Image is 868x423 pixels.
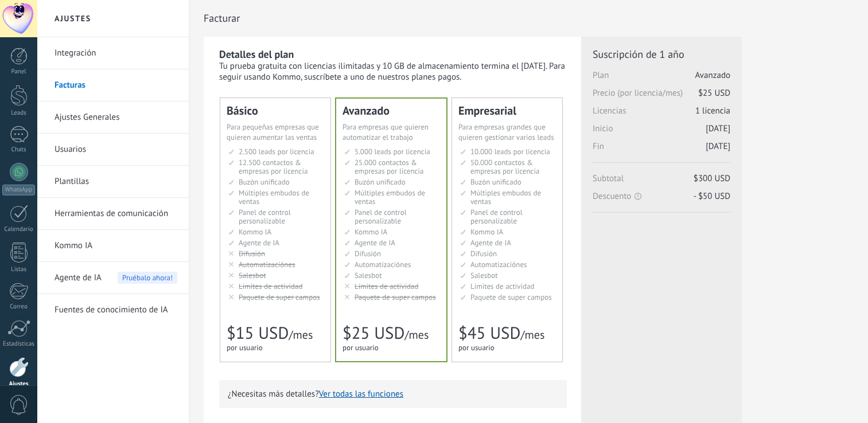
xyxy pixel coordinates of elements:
a: Plantillas [55,166,177,198]
span: Inicio [593,123,730,141]
span: Fin [593,141,730,159]
span: /mes [289,327,313,342]
span: Automatizaciónes [355,260,411,269]
span: Licencias [593,105,730,123]
span: [DATE] [706,123,730,134]
div: Tu prueba gratuita con licencias ilimitadas y 10 GB de almacenamiento termina el [DATE]. Para seg... [219,61,567,83]
span: Múltiples embudos de ventas [470,188,541,206]
div: Listas [2,266,36,273]
span: Descuento [593,191,730,202]
span: 12.500 contactos & empresas por licencia [239,158,308,176]
a: Herramientas de comunicación [55,198,177,230]
a: Kommo IA [55,230,177,262]
li: Ajustes Generales [37,101,189,134]
a: Integración [55,37,177,69]
span: Automatizaciónes [470,260,527,269]
span: Para empresas grandes que quieren gestionar varios leads [458,122,554,142]
li: Facturas [37,69,189,101]
span: 25.000 contactos & empresas por licencia [355,158,423,176]
span: Agente de IA [55,262,102,294]
span: Kommo IA [470,227,503,237]
li: Integración [37,37,189,69]
span: $45 USD [458,322,520,344]
span: [DATE] [706,141,730,152]
span: Precio (por licencia/mes) [593,88,730,105]
span: Avanzado [695,70,730,81]
span: Suscripción de 1 año [593,48,730,61]
span: por usuario [342,343,379,352]
p: ¿Necesitas más detalles? [228,389,558,399]
span: Salesbot [470,271,498,280]
span: por usuario [458,343,495,352]
span: Agente de IA [355,238,395,248]
li: Herramientas de comunicación [37,198,189,230]
span: Panel de control personalizable [239,207,291,226]
span: $15 USD [227,322,289,344]
span: Buzón unificado [470,177,521,187]
span: Límites de actividad [470,281,535,291]
li: Agente de IA [37,262,189,294]
span: Múltiples embudos de ventas [355,188,425,206]
span: Difusión [470,249,497,258]
span: 10.000 leads por licencia [470,147,550,156]
span: 1 licencia [695,105,730,116]
li: Plantillas [37,166,189,198]
span: $25 USD [342,322,404,344]
span: por usuario [227,343,263,352]
span: Múltiples embudos de ventas [239,188,309,206]
span: Paquete de super campos [470,292,552,302]
div: Ajustes [2,381,36,388]
li: Usuarios [37,134,189,166]
span: Subtotal [593,173,730,191]
span: Pruébalo ahora! [118,272,177,284]
span: $25 USD [698,88,730,99]
li: Kommo IA [37,230,189,262]
span: Automatizaciónes [239,260,295,269]
span: Buzón unificado [239,177,290,187]
span: Límites de actividad [239,281,303,291]
a: Usuarios [55,134,177,166]
a: Facturas [55,69,177,101]
span: Límites de actividad [355,281,419,291]
button: Ver todas las funciones [319,389,403,399]
b: Detalles del plan [219,48,294,61]
span: Kommo IA [239,227,271,237]
span: /mes [520,327,544,342]
div: Básico [227,105,324,116]
span: Para empresas que quieren automatizar el trabajo [342,122,429,142]
span: Para pequeñas empresas que quieren aumentar las ventas [227,122,319,142]
li: Fuentes de conocimiento de IA [37,294,189,326]
div: Leads [2,109,36,117]
span: Panel de control personalizable [470,207,523,226]
span: $300 USD [694,173,730,184]
a: Ajustes Generales [55,101,177,134]
span: 5.000 leads por licencia [355,147,430,156]
span: Paquete de super campos [239,292,320,302]
span: 50.000 contactos & empresas por licencia [470,158,539,176]
div: Avanzado [342,105,440,116]
div: Correo [2,303,36,311]
div: Panel [2,68,36,76]
span: Salesbot [355,271,382,280]
div: Chats [2,146,36,154]
span: Facturar [204,12,240,24]
div: WhatsApp [2,185,35,195]
span: - $50 USD [694,191,730,202]
span: Salesbot [239,271,266,280]
span: Agente de IA [239,238,279,248]
span: Buzón unificado [355,177,406,187]
span: Difusión [355,249,381,258]
a: Agente de IA Pruébalo ahora! [55,262,177,294]
div: Estadísticas [2,340,36,348]
span: Plan [593,70,730,88]
span: Kommo IA [355,227,387,237]
span: Difusión [239,249,265,258]
div: Empresarial [458,105,556,116]
div: Calendario [2,226,36,233]
span: Panel de control personalizable [355,207,407,226]
span: 2.500 leads por licencia [239,147,314,156]
span: Agente de IA [470,238,511,248]
a: Fuentes de conocimiento de IA [55,294,177,326]
span: Paquete de super campos [355,292,436,302]
span: /mes [404,327,429,342]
